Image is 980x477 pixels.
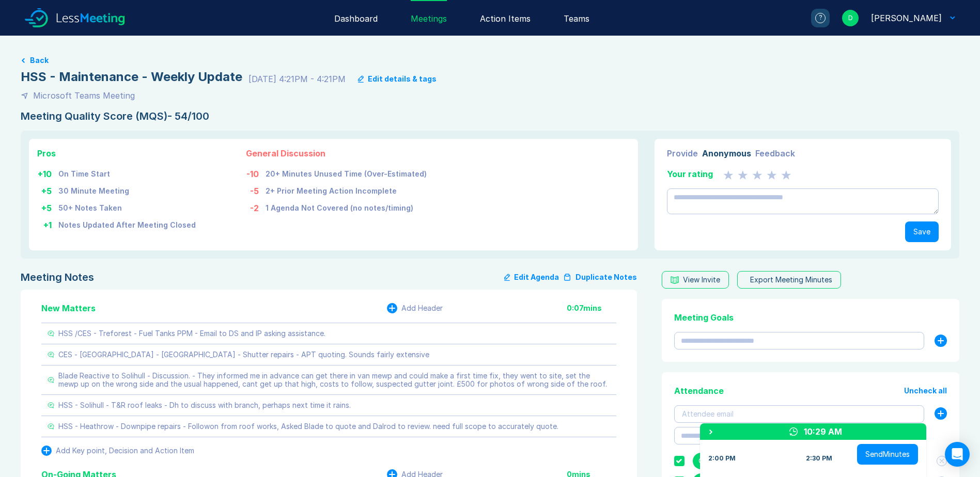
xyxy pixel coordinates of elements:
[799,9,830,27] a: ?
[58,198,196,215] td: 50+ Notes Taken
[265,198,427,215] td: 1 Agenda Not Covered (no notes/timing)
[37,147,196,160] div: Pros
[567,304,616,312] div: 0:07 mins
[58,422,558,431] div: HSS - Heathrow - Downpipe repairs - Followon from roof works, Asked Blade to quote and Dalrod to ...
[265,164,427,181] td: 20+ Minutes Unused Time (Over-Estimated)
[904,387,947,395] button: Uncheck all
[368,75,437,83] div: Edit details & tags
[504,271,559,283] button: Edit Agenda
[708,454,736,463] div: 2:00 PM
[857,444,918,465] button: SendMinutes
[58,164,196,181] td: On Time Start
[702,147,751,160] div: Anonymous
[723,168,791,180] div: 0 Stars
[804,425,842,438] div: 10:29 AM
[33,89,135,102] div: Microsoft Teams Meeting
[58,329,325,338] div: HSS /CES - Treforest - Fuel Tanks PPM - Email to DS and IP asking assistance.
[41,302,96,314] div: New Matters
[37,181,58,198] td: + 5
[21,56,959,65] a: Back
[265,181,427,198] td: 2+ Prior Meeting Action Incomplete
[246,181,265,198] td: -5
[905,221,939,242] button: Save
[37,198,58,215] td: + 5
[945,442,970,467] div: Open Intercom Messenger
[37,215,58,232] td: + 1
[246,164,265,181] td: -10
[667,147,698,160] div: Provide
[815,13,826,23] div: ?
[248,73,346,85] div: [DATE] 4:21PM - 4:21PM
[674,311,947,324] div: Meeting Goals
[401,304,443,312] div: Add Header
[246,147,427,160] div: General Discussion
[667,168,713,180] div: Your rating
[662,271,729,289] button: View Invite
[387,303,443,313] button: Add Header
[58,372,610,388] div: Blade Reactive to Solihull - Discussion. - They informed me in advance can get there in van mewp ...
[693,453,709,469] div: G
[755,147,795,160] div: Feedback
[842,10,859,26] div: D
[21,69,242,85] div: HSS - Maintenance - Weekly Update
[58,401,351,409] div: HSS - Solihull - T&R roof leaks - Dh to discuss with branch, perhaps next time it rains.
[750,276,832,284] div: Export Meeting Minutes
[358,75,437,83] button: Edit details & tags
[871,12,942,24] div: David Hayter
[21,271,94,283] div: Meeting Notes
[737,271,841,289] button: Export Meeting Minutes
[806,454,832,463] div: 2:30 PM
[683,276,720,284] div: View Invite
[58,351,429,359] div: CES - [GEOGRAPHIC_DATA] - [GEOGRAPHIC_DATA] - Shutter repairs - APT quoting. Sounds fairly extensive
[246,198,265,215] td: -2
[30,56,49,65] button: Back
[58,215,196,232] td: Notes Updated After Meeting Closed
[56,447,194,455] div: Add Key point, Decision and Action Item
[674,385,724,397] div: Attendance
[58,181,196,198] td: 30 Minute Meeting
[37,164,58,181] td: + 10
[21,110,959,122] div: Meeting Quality Score (MQS) - 54/100
[563,271,637,283] button: Duplicate Notes
[41,446,194,456] button: Add Key point, Decision and Action Item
